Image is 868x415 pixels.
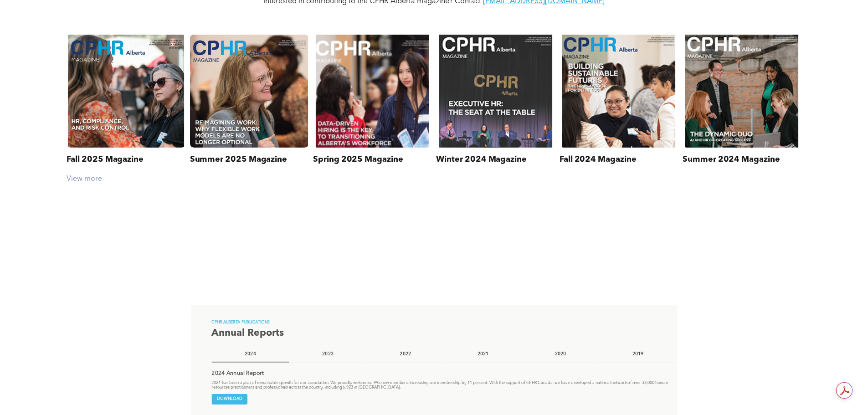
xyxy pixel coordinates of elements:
[526,351,595,357] h4: 2020
[604,351,672,357] h4: 2019
[449,351,517,357] h4: 2021
[211,320,270,324] span: CPHR ALBERTA PUBLICATIONS
[211,370,677,377] p: 2024 Annual Report
[212,394,247,404] span: DOWNLOAD
[211,394,247,405] a: DOWNLOAD
[371,351,440,357] h4: 2022
[190,154,287,164] h3: Summer 2025 Magazine
[313,154,403,164] h3: Spring 2025 Magazine
[67,154,144,164] h3: Fall 2025 Magazine
[294,351,362,357] h4: 2023
[560,154,637,164] h3: Fall 2024 Magazine
[62,175,806,184] div: View more
[211,328,284,338] span: Annual Reports
[436,154,527,164] h3: Winter 2024 Magazine
[211,380,677,390] p: 2024 has been a year of remarkable growth for our association. We proudly welcomed 995 new member...
[216,351,284,357] h4: 2024
[683,154,780,164] h3: Summer 2024 Magazine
